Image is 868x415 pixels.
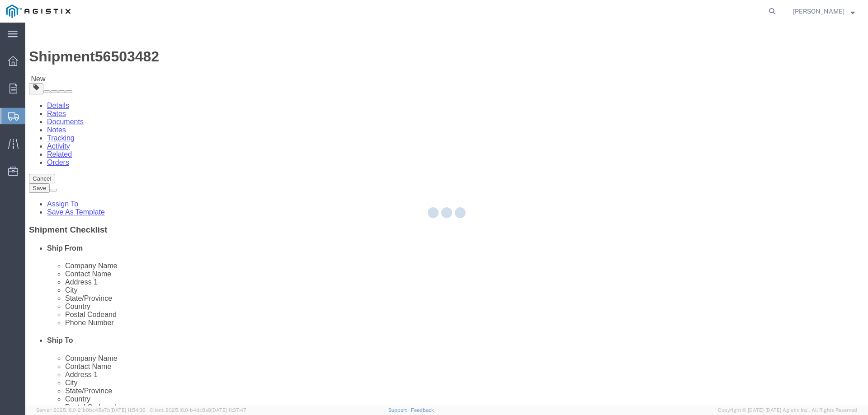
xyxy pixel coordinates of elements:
a: Feedback [411,407,434,413]
span: [DATE] 11:37:47 [211,407,246,413]
span: Client: 2025.16.0-b4dc8a9 [150,407,246,413]
button: [PERSON_NAME] [793,6,855,17]
span: [DATE] 11:54:36 [110,407,146,413]
span: Stephanie Fafalios-Beech [793,6,844,16]
img: logo [6,5,71,18]
a: Support [388,407,411,413]
span: Server: 2025.16.0-21b0bc45e7b [36,407,146,413]
span: Copyright © [DATE]-[DATE] Agistix Inc., All Rights Reserved [718,406,857,414]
